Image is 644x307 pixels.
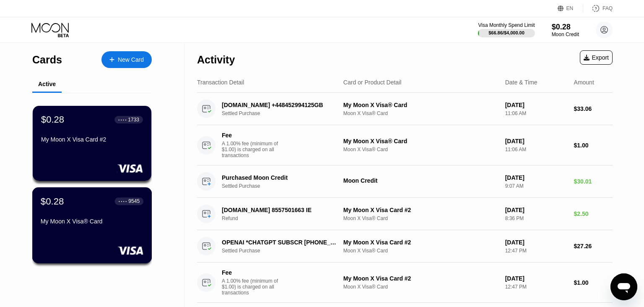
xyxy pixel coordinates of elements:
[505,183,567,189] div: 9:07 AM
[41,114,64,125] div: $0.28
[505,275,567,282] div: [DATE]
[222,183,348,189] div: Settled Purchase
[343,102,499,108] div: My Moon X Visa® Card
[343,177,499,184] div: Moon Credit
[574,243,613,249] div: $27.26
[505,284,567,290] div: 12:47 PM
[574,210,613,217] div: $2.50
[118,118,127,121] div: ● ● ● ●
[343,284,499,290] div: Moon X Visa® Card
[222,207,339,213] div: [DOMAIN_NAME] 8557501663 IE
[343,79,402,86] div: Card or Product Detail
[343,207,499,213] div: My Moon X Visa Card #2
[222,278,285,296] div: A 1.00% fee (minimum of $1.00) is charged on all transactions
[505,138,567,144] div: [DATE]
[505,215,567,221] div: 8:36 PM
[119,200,127,202] div: ● ● ● ●
[488,30,525,35] div: $66.86 / $4,000.00
[197,230,613,262] div: OPENAI *CHATGPT SUBSCR [PHONE_NUMBER] USSettled PurchaseMy Moon X Visa Card #2Moon X Visa® Card[D...
[41,218,143,225] div: My Moon X Visa® Card
[222,215,348,221] div: Refund
[33,188,151,263] div: $0.28● ● ● ●9545My Moon X Visa® Card
[343,147,499,152] div: Moon X Visa® Card
[552,23,579,37] div: $0.28Moon Credit
[32,54,62,66] div: Cards
[38,81,56,87] div: Active
[343,215,499,221] div: Moon X Visa® Card
[197,93,613,125] div: [DOMAIN_NAME] +448452994125GBSettled PurchaseMy Moon X Visa® CardMoon X Visa® Card[DATE]11:06 AM$...
[222,102,339,108] div: [DOMAIN_NAME] +448452994125GB
[197,262,613,303] div: FeeA 1.00% fee (minimum of $1.00) is charged on all transactionsMy Moon X Visa Card #2Moon X Visa...
[343,110,499,116] div: Moon X Visa® Card
[602,5,613,11] div: FAQ
[197,198,613,230] div: [DOMAIN_NAME] 8557501663 IERefundMy Moon X Visa Card #2Moon X Visa® Card[DATE]8:36 PM$2.50
[574,105,613,112] div: $33.06
[128,198,140,204] div: 9545
[343,275,499,282] div: My Moon X Visa Card #2
[583,4,613,13] div: FAQ
[505,110,567,116] div: 11:06 AM
[222,132,280,139] div: Fee
[118,56,144,63] div: New Card
[343,138,499,144] div: My Moon X Visa® Card
[574,142,613,149] div: $1.00
[478,22,535,37] div: Visa Monthly Spend Limit$66.86/$4,000.00
[222,174,339,181] div: Purchased Moon Credit
[222,239,339,246] div: OPENAI *CHATGPT SUBSCR [PHONE_NUMBER] US
[505,239,567,246] div: [DATE]
[505,248,567,254] div: 12:47 PM
[505,207,567,213] div: [DATE]
[505,147,567,152] div: 11:06 AM
[222,248,348,254] div: Settled Purchase
[41,136,143,143] div: My Moon X Visa Card #2
[222,141,285,158] div: A 1.00% fee (minimum of $1.00) is charged on all transactions
[478,22,535,28] div: Visa Monthly Spend Limit
[222,110,348,116] div: Settled Purchase
[343,239,499,246] div: My Moon X Visa Card #2
[558,4,583,13] div: EN
[552,31,579,37] div: Moon Credit
[552,23,579,31] div: $0.28
[101,51,152,68] div: New Card
[610,273,637,300] iframe: Button to launch messaging window
[566,5,574,11] div: EN
[343,248,499,254] div: Moon X Visa® Card
[505,79,538,86] div: Date & Time
[505,102,567,108] div: [DATE]
[33,106,151,181] div: $0.28● ● ● ●1733My Moon X Visa Card #2
[197,165,613,198] div: Purchased Moon CreditSettled PurchaseMoon Credit[DATE]9:07 AM$30.01
[574,79,594,86] div: Amount
[41,196,64,207] div: $0.28
[197,125,613,165] div: FeeA 1.00% fee (minimum of $1.00) is charged on all transactionsMy Moon X Visa® CardMoon X Visa® ...
[222,269,280,276] div: Fee
[197,79,244,86] div: Transaction Detail
[574,178,613,185] div: $30.01
[128,117,139,123] div: 1733
[505,174,567,181] div: [DATE]
[197,54,235,66] div: Activity
[584,54,609,61] div: Export
[580,50,613,65] div: Export
[574,279,613,286] div: $1.00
